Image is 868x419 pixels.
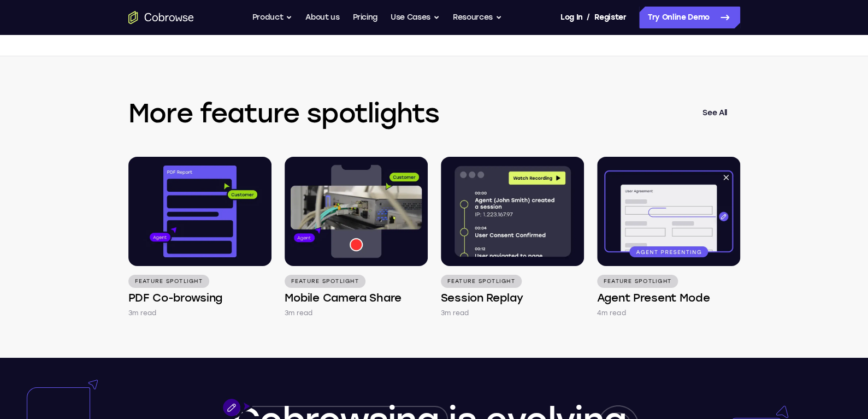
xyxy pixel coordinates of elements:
p: Feature Spotlight [128,275,209,288]
img: PDF Co-browsing [128,157,271,266]
a: Log In [560,7,582,28]
a: Register [594,7,626,28]
p: 3m read [285,308,313,318]
p: 3m read [441,308,469,318]
a: Feature Spotlight Mobile Camera Share 3m read [285,157,428,318]
h3: More feature spotlights [128,96,689,131]
h4: Agent Present Mode [597,290,710,305]
h4: Session Replay [441,290,523,305]
button: Product [252,7,293,28]
h4: PDF Co-browsing [128,290,223,305]
a: Go to the home page [128,11,194,24]
p: Feature Spotlight [285,275,365,288]
a: Try Online Demo [639,7,740,28]
h4: Mobile Camera Share [285,290,401,305]
p: 4m read [597,308,626,318]
a: See All [689,100,740,126]
p: Feature Spotlight [597,275,678,288]
p: Feature Spotlight [441,275,522,288]
img: Agent Present Mode [597,157,740,266]
img: Mobile Camera Share [285,157,428,266]
a: Feature Spotlight PDF Co-browsing 3m read [128,157,271,318]
button: Resources [453,7,502,28]
p: 3m read [128,308,157,318]
img: Session Replay [441,157,584,266]
span: / [587,11,590,24]
a: Feature Spotlight Agent Present Mode 4m read [597,157,740,318]
a: About us [305,7,339,28]
a: Feature Spotlight Session Replay 3m read [441,157,584,318]
a: Pricing [352,7,377,28]
button: Use Cases [391,7,440,28]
